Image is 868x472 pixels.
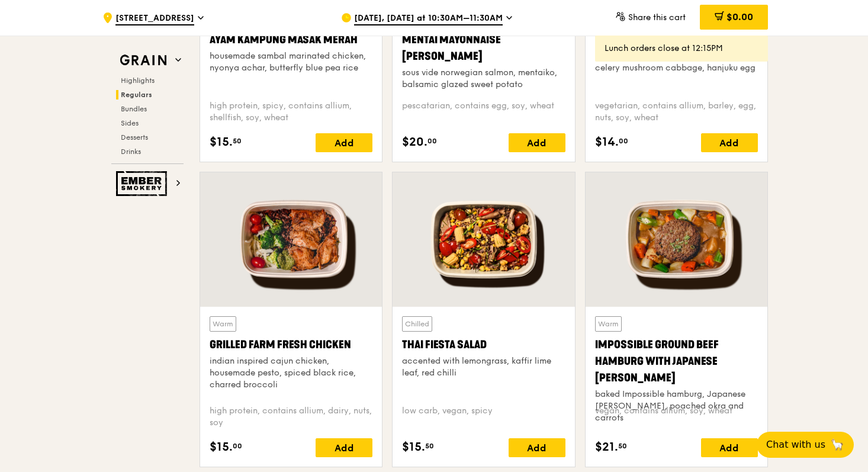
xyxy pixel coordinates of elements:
span: Regulars [121,91,152,99]
span: 50 [618,441,627,451]
button: Chat with us🦙 [757,432,854,458]
span: $15. [402,438,425,456]
div: Add [701,438,758,457]
span: $20. [402,133,427,151]
div: Add [509,438,565,457]
img: Ember Smokery web logo [116,171,171,196]
span: [STREET_ADDRESS] [115,12,194,25]
div: Add [509,133,565,152]
span: 00 [619,136,628,146]
div: vegan, contains allium, soy, wheat [595,405,758,429]
div: Add [316,438,372,457]
span: $15. [210,133,233,151]
img: Grain web logo [116,50,171,71]
span: 00 [233,441,242,451]
div: vegetarian, contains allium, barley, egg, nuts, soy, wheat [595,100,758,124]
div: Lunch orders close at 12:15PM [605,43,758,54]
div: high protein, contains allium, dairy, nuts, soy [210,405,372,429]
div: low carb, vegan, spicy [402,405,565,429]
span: Highlights [121,76,155,85]
div: Add [316,133,372,152]
span: Sides [121,119,139,127]
span: Drinks [121,147,141,156]
div: Mentai Mayonnaise [PERSON_NAME] [402,31,565,65]
span: Desserts [121,133,148,142]
div: Impossible Ground Beef Hamburg with Japanese [PERSON_NAME] [595,336,758,386]
div: Thai Fiesta Salad [402,336,565,353]
div: Add [701,133,758,152]
span: 50 [425,441,434,451]
div: sous vide norwegian salmon, mentaiko, balsamic glazed sweet potato [402,67,565,91]
span: [DATE], [DATE] at 10:30AM–11:30AM [354,12,503,25]
span: 00 [427,136,437,146]
span: Share this cart [628,12,686,23]
span: $21. [595,438,618,456]
div: accented with lemongrass, kaffir lime leaf, red chilli [402,355,565,379]
span: 🦙 [830,438,844,452]
span: Bundles [121,105,147,113]
div: Warm [595,316,622,332]
span: $14. [595,133,619,151]
span: $15. [210,438,233,456]
div: indian inspired cajun chicken, housemade pesto, spiced black rice, charred broccoli [210,355,372,391]
div: baked Impossible hamburg, Japanese [PERSON_NAME], poached okra and carrots [595,388,758,424]
div: pescatarian, contains egg, soy, wheat [402,100,565,124]
span: $0.00 [726,11,753,23]
span: 50 [233,136,242,146]
div: Grilled Farm Fresh Chicken [210,336,372,353]
span: Chat with us [766,438,825,452]
div: housemade sambal marinated chicken, nyonya achar, butterfly blue pea rice [210,50,372,74]
div: Chilled [402,316,432,332]
div: Ayam Kampung Masak Merah [210,31,372,48]
div: Warm [210,316,236,332]
div: high protein, spicy, contains allium, shellfish, soy, wheat [210,100,372,124]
